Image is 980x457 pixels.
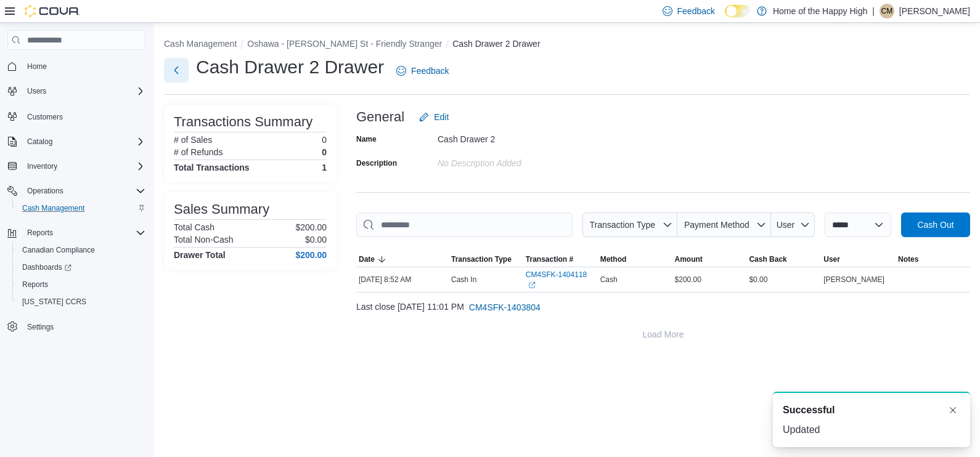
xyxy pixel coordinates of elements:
button: Transaction # [523,252,598,267]
p: $200.00 [295,222,327,232]
button: Oshawa - [PERSON_NAME] St - Friendly Stranger [247,39,442,49]
a: CM4SFK-1404118External link [526,270,595,289]
span: Catalog [27,137,52,147]
p: 0 [322,147,327,157]
h3: Sales Summary [174,202,269,217]
span: Canadian Compliance [22,245,95,255]
h1: Cash Drawer 2 Drawer [196,55,384,79]
span: CM4SFK-1403804 [469,301,541,313]
span: Users [22,84,145,99]
button: Dismiss toast [945,403,960,418]
span: Home [22,59,145,74]
span: Canadian Compliance [17,243,145,257]
div: Notification [783,403,960,418]
a: Canadian Compliance [17,243,100,257]
p: $0.00 [305,235,327,245]
button: Inventory [22,159,62,174]
button: CM4SFK-1403804 [464,295,545,320]
input: This is a search bar. As you type, the results lower in the page will automatically filter. [356,212,573,237]
span: Reports [17,277,145,292]
a: Feedback [391,59,454,83]
button: Load More [356,322,970,347]
button: User [821,252,896,267]
span: Reports [22,280,48,289]
h4: Drawer Total [174,250,226,260]
span: Cash Out [917,219,953,231]
span: Payment Method [684,220,749,230]
span: User [823,254,840,264]
button: Notes [896,252,970,267]
span: Method [600,254,627,264]
span: Transaction Type [451,254,512,264]
a: Dashboards [17,260,76,275]
h4: Total Transactions [174,163,250,172]
button: Catalog [2,133,150,150]
span: Feedback [411,65,449,77]
div: Updated [783,423,960,437]
span: Dashboards [17,260,145,275]
h6: Total Non-Cash [174,235,234,245]
span: Users [27,86,46,96]
input: Dark Mode [725,5,751,18]
a: Customers [22,110,68,124]
button: User [771,212,815,237]
button: Cash Management [12,200,150,217]
svg: External link [528,281,536,289]
a: Settings [22,320,59,334]
span: Cash Back [749,254,786,264]
span: $200.00 [675,275,701,285]
span: Customers [27,112,63,122]
button: Cash Drawer 2 Drawer [452,39,540,49]
h4: $200.00 [295,250,327,260]
button: Catalog [22,134,57,149]
h6: Total Cash [174,222,214,232]
button: Cash Management [164,39,237,49]
span: Notes [898,254,918,264]
span: Load More [643,328,684,341]
span: Successful [783,403,835,418]
a: [US_STATE] CCRS [17,294,91,309]
nav: Complex example [7,52,145,368]
a: Reports [17,277,53,292]
button: Customers [2,107,150,125]
button: Operations [22,184,68,198]
span: Settings [27,322,54,332]
label: Description [356,158,397,168]
button: Payment Method [677,212,771,237]
label: Name [356,134,377,144]
button: Operations [2,182,150,200]
span: [US_STATE] CCRS [22,297,86,307]
button: Transaction Type [582,212,677,237]
div: $0.00 [746,272,821,287]
span: Dashboards [22,262,71,272]
button: Canadian Compliance [12,241,150,259]
button: Reports [2,224,150,241]
p: 0 [322,135,327,145]
button: Cash Out [901,212,970,237]
button: Reports [12,276,150,293]
h3: General [356,110,404,124]
button: Inventory [2,158,150,175]
span: Catalog [22,134,145,149]
div: [DATE] 8:52 AM [356,272,449,287]
span: Reports [27,228,53,238]
button: Users [22,84,51,99]
p: Cash In [451,275,476,285]
h3: Transactions Summary [174,115,312,129]
span: Customers [22,108,145,124]
span: Operations [27,186,63,196]
button: Users [2,83,150,100]
button: Next [164,58,189,83]
button: Settings [2,318,150,336]
button: [US_STATE] CCRS [12,293,150,310]
span: Date [359,254,375,264]
img: Cova [25,5,80,17]
span: CM [881,4,893,18]
a: Cash Management [17,201,89,216]
nav: An example of EuiBreadcrumbs [164,38,970,52]
button: Cash Back [746,252,821,267]
button: Transaction Type [449,252,523,267]
button: Date [356,252,449,267]
a: Dashboards [12,259,150,276]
